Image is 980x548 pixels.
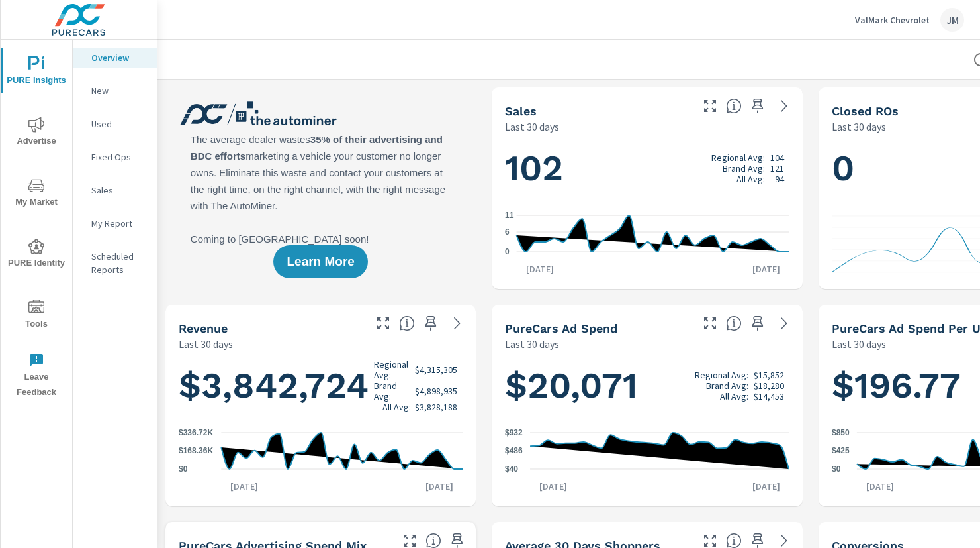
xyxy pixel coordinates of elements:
span: Tools [5,300,68,332]
span: Save this to your personalized report [747,95,768,117]
p: Last 30 days [832,119,886,135]
div: New [73,81,157,101]
p: My Report [91,217,146,230]
p: 121 [770,163,784,174]
p: $18,280 [754,380,784,391]
p: Regional Avg: [695,370,748,380]
p: New [91,84,146,97]
p: Fixed Ops [91,150,146,164]
p: [DATE] [530,480,576,493]
button: Make Fullscreen [699,95,721,117]
text: $932 [505,428,523,437]
h5: PureCars Ad Spend [505,321,617,335]
div: Overview [73,48,157,68]
p: Used [91,117,146,131]
span: Leave Feedback [5,353,68,400]
p: Brand Avg: [723,163,765,174]
h1: $3,842,724 [179,359,463,412]
div: nav menu [1,40,72,406]
p: $15,852 [754,370,784,380]
button: Make Fullscreen [699,313,721,334]
p: $4,315,305 [415,364,457,375]
h5: Revenue [179,321,228,335]
p: [DATE] [743,480,789,493]
div: JM [940,8,964,32]
button: Make Fullscreen [373,313,394,334]
p: Sales [91,184,146,197]
text: $0 [832,465,841,474]
p: [DATE] [743,262,789,276]
p: ValMark Chevrolet [855,14,930,26]
span: Number of vehicles sold by the dealership over the selected date range. [Source: This data is sou... [726,98,742,114]
p: All Avg: [720,391,748,402]
span: Save this to your personalized report [747,313,768,334]
p: [DATE] [221,480,267,493]
p: $14,453 [754,391,784,402]
span: Learn More [287,256,354,268]
text: $850 [832,428,850,437]
div: Fixed Ops [73,147,157,167]
p: [DATE] [517,262,563,276]
text: $486 [505,447,523,456]
text: $336.72K [179,428,213,437]
p: Regional Avg: [711,152,765,163]
p: Regional Avg: [374,359,411,380]
p: $4,898,935 [415,386,457,396]
div: Used [73,114,157,134]
h1: 102 [505,146,789,191]
p: [DATE] [857,480,903,493]
p: Overview [91,51,146,64]
span: Save this to your personalized report [420,313,441,334]
text: 11 [505,211,514,220]
span: PURE Insights [5,56,68,88]
p: [DATE] [416,480,463,493]
p: Scheduled Reports [91,250,146,276]
a: See more details in report [774,313,795,334]
span: Advertise [5,117,68,149]
span: Total cost of media for all PureCars channels for the selected dealership group over the selected... [726,315,742,331]
p: Brand Avg: [706,380,748,391]
div: Scheduled Reports [73,247,157,280]
p: 104 [770,152,784,163]
p: 94 [775,174,784,184]
text: $168.36K [179,447,213,456]
h1: $20,071 [505,363,789,408]
text: $40 [505,465,518,474]
p: All Avg: [382,402,411,412]
p: Last 30 days [179,336,233,352]
p: Brand Avg: [374,380,411,402]
p: Last 30 days [505,119,559,135]
p: Last 30 days [832,336,886,352]
button: Learn More [273,245,367,278]
h5: Sales [505,104,537,118]
span: Total sales revenue over the selected date range. [Source: This data is sourced from the dealer’s... [399,315,415,331]
text: 0 [505,247,510,256]
a: See more details in report [774,95,795,117]
span: PURE Identity [5,239,68,271]
p: All Avg: [736,174,765,184]
a: See more details in report [447,313,468,334]
p: $3,828,188 [415,402,457,412]
text: 6 [505,227,510,237]
div: Sales [73,180,157,200]
text: $0 [179,465,188,474]
span: My Market [5,178,68,210]
h5: Closed ROs [832,104,899,118]
div: My Report [73,213,157,233]
text: $425 [832,447,850,456]
p: Last 30 days [505,336,559,352]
